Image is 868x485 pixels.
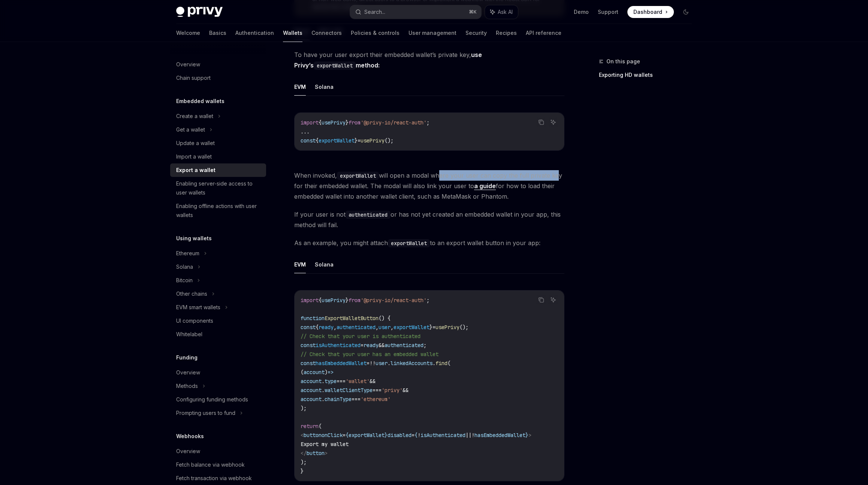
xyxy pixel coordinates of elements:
[301,333,421,340] span: // Check that your user is authenticated
[170,71,266,85] a: Chain support
[301,324,316,331] span: const
[435,324,459,331] span: usePrivy
[304,369,325,376] span: account
[409,24,456,42] a: User management
[176,7,223,17] img: dark logo
[328,369,334,376] span: =>
[337,172,379,180] code: exportWallet
[322,432,343,439] span: onClick
[294,170,564,202] span: When invoked, will open a modal where your user can copy the full private key for their embedded ...
[349,119,361,126] span: from
[474,182,496,190] a: a guide
[485,5,518,19] button: Ask AI
[394,324,430,331] span: exportWallet
[334,324,337,331] span: ,
[170,163,266,177] a: Export a wallet
[170,445,266,458] a: Overview
[364,7,385,16] div: Search...
[170,472,266,485] a: Fetch transaction via webhook
[385,137,394,144] span: ();
[319,119,322,126] span: {
[325,378,337,385] span: type
[361,297,427,304] span: '@privy-io/react-auth'
[294,209,564,230] span: If your user is not or has not yet created an embedded wallet in your app, this method will fail.
[170,150,266,163] a: Import a wallet
[322,378,325,385] span: .
[447,360,450,367] span: (
[325,315,379,322] span: ExportWalletButton
[316,137,319,144] span: {
[415,432,418,439] span: {
[301,432,304,439] span: <
[358,137,361,144] span: =
[325,396,352,403] span: chainType
[301,459,307,466] span: );
[391,360,433,367] span: linkedAccounts
[316,342,361,349] span: isAuthenticated
[176,60,200,69] div: Overview
[176,368,200,377] div: Overview
[176,152,212,161] div: Import a wallet
[176,234,212,243] h5: Using wallets
[361,396,391,403] span: 'ethereum'
[496,24,517,42] a: Recipes
[301,119,319,126] span: import
[430,324,433,331] span: }
[337,324,376,331] span: authenticated
[294,238,564,248] span: As an example, you might attach to an export wallet button in your app:
[376,324,379,331] span: ,
[322,119,346,126] span: usePrivy
[301,396,322,403] span: account
[352,396,361,403] span: ===
[367,360,370,367] span: =
[427,297,430,304] span: ;
[176,353,198,362] h5: Funding
[370,360,376,367] span: !!
[301,137,316,144] span: const
[170,177,266,199] a: Enabling server-side access to user wallets
[176,73,211,82] div: Chain support
[319,324,334,331] span: ready
[301,315,325,322] span: function
[361,342,364,349] span: =
[315,256,334,273] button: Solana
[176,262,193,271] div: Solana
[469,9,477,15] span: ⌘ K
[349,297,361,304] span: from
[176,97,224,106] h5: Embedded wallets
[301,405,307,412] span: );
[418,432,421,439] span: !
[301,297,319,304] span: import
[574,8,589,16] a: Demo
[294,256,306,273] button: EVM
[176,24,200,42] a: Welcome
[337,378,346,385] span: ===
[176,112,213,121] div: Create a wallet
[322,387,325,394] span: .
[176,276,193,285] div: Bitcoin
[526,24,561,42] a: API reference
[379,342,385,349] span: &&
[301,423,319,430] span: return
[176,249,199,258] div: Ethereum
[361,119,427,126] span: '@privy-io/react-auth'
[379,324,391,331] span: user
[633,8,662,16] span: Dashboard
[325,387,373,394] span: walletClientType
[176,316,213,325] div: UI components
[351,24,400,42] a: Policies & controls
[355,137,358,144] span: }
[606,57,640,66] span: On this page
[294,78,306,96] button: EVM
[301,351,438,358] span: // Check that your user has an embedded wallet
[598,8,618,16] a: Support
[176,382,198,391] div: Methods
[350,5,481,19] button: Search...⌘K
[680,6,692,18] button: Toggle dark mode
[176,474,252,483] div: Fetch transaction via webhook
[459,324,468,331] span: ();
[294,49,564,70] span: To have your user export their embedded wallet’s private key,
[170,136,266,150] a: Update a wallet
[176,395,248,404] div: Configuring funding methods
[170,328,266,341] a: Whitelabel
